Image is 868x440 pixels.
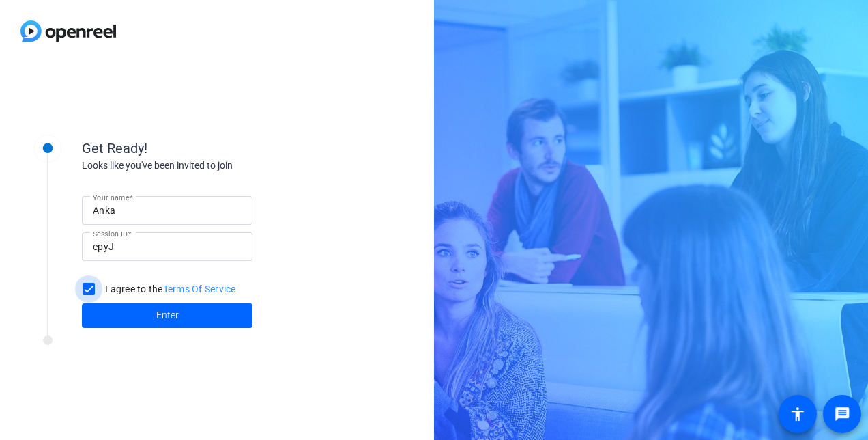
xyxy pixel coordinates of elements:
div: Get Ready! [82,138,355,159]
mat-label: Session ID [93,230,128,238]
mat-icon: accessibility [790,406,806,422]
mat-icon: message [834,406,850,422]
div: Looks like you've been invited to join [82,159,355,173]
label: I agree to the [102,282,236,296]
mat-label: Your name [93,193,129,202]
button: Enter [82,303,252,328]
span: Enter [156,308,179,322]
a: Terms Of Service [163,284,236,294]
